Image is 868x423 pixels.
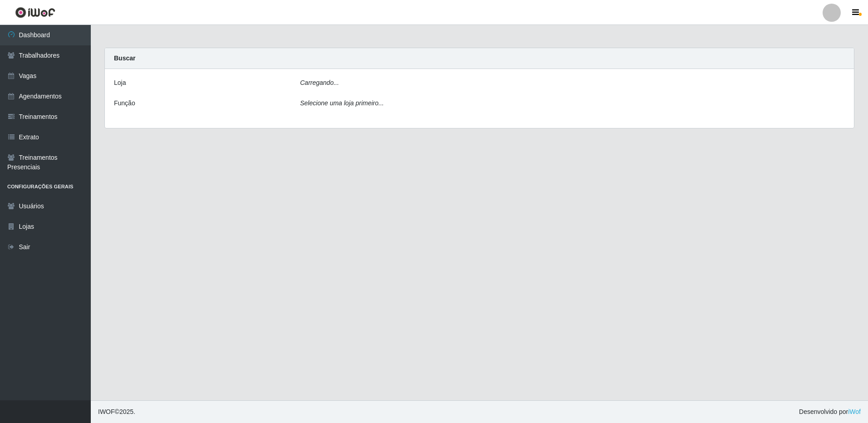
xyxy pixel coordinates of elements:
[98,408,115,415] span: IWOF
[300,79,339,86] i: Carregando...
[98,407,135,417] span: © 2025 .
[114,98,135,108] label: Função
[300,99,384,107] i: Selecione uma loja primeiro...
[799,407,861,417] span: Desenvolvido por
[15,7,55,18] img: CoreUI Logo
[114,78,126,88] label: Loja
[848,408,861,415] a: iWof
[114,54,135,62] strong: Buscar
